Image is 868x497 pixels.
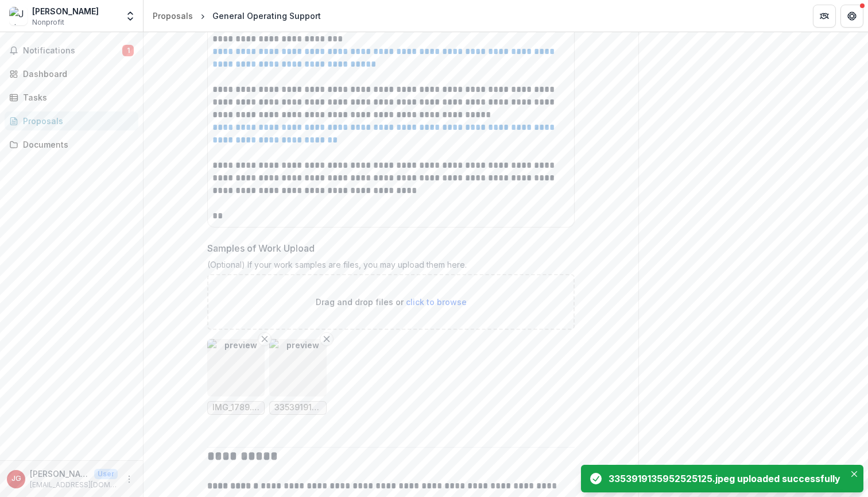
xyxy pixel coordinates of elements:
div: Documents [23,138,129,151]
button: Notifications1 [5,41,138,60]
span: 1 [122,45,134,56]
img: Jaime Guerrero [9,7,28,25]
div: (Optional) If your work samples are files, you may upload them here. [207,260,575,274]
span: 3353919135952525125.jpeg [274,403,321,413]
span: IMG_1789.jpeg [212,403,259,413]
button: Open entity switcher [122,5,138,28]
div: [PERSON_NAME] [32,5,99,17]
div: Tasks [23,91,129,103]
div: Proposals [23,115,129,127]
span: Notifications [23,46,122,56]
button: Remove File [258,332,272,346]
p: [EMAIL_ADDRESS][DOMAIN_NAME] [30,480,118,490]
a: Proposals [148,7,197,24]
div: Remove FilepreviewIMG_1789.jpeg [207,339,265,415]
img: preview [269,339,327,396]
a: Documents [5,135,138,154]
p: [PERSON_NAME] [30,468,90,480]
div: General Operating Support [212,10,321,22]
div: Remove Filepreview3353919135952525125.jpeg [269,339,327,415]
div: Jaime Guerrero [11,475,21,483]
a: Proposals [5,111,138,130]
button: Close [847,467,861,481]
button: More [122,472,136,486]
img: preview [207,339,265,396]
div: 3353919135952525125.jpeg uploaded successfully [609,472,840,486]
div: Notifications-bottom-right [576,460,868,497]
div: Dashboard [23,68,129,80]
div: Proposals [153,10,193,22]
span: click to browse [406,297,467,307]
span: Nonprofit [32,17,64,28]
button: Remove File [320,332,334,346]
nav: breadcrumb [148,7,325,24]
p: User [94,469,118,479]
p: Drag and drop files or [316,296,467,308]
p: Samples of Work Upload [207,241,315,255]
button: Get Help [840,5,863,28]
a: Tasks [5,88,138,107]
a: Dashboard [5,64,138,83]
button: Partners [813,5,836,28]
